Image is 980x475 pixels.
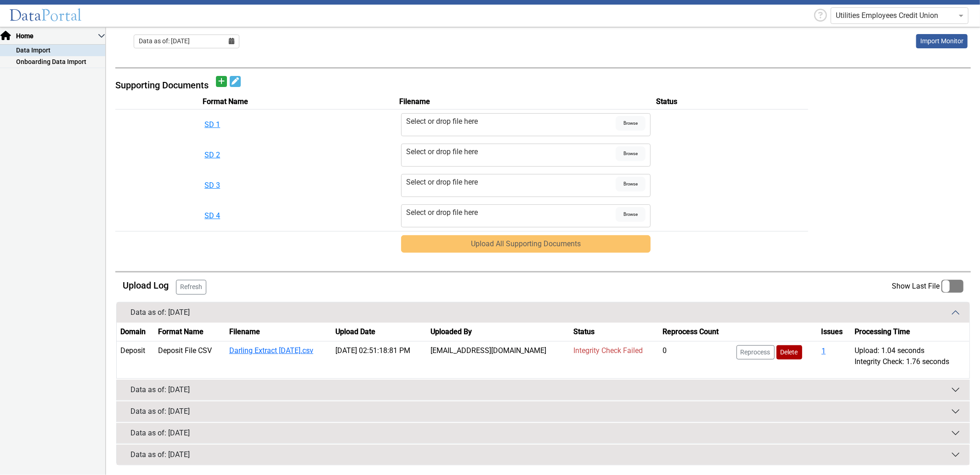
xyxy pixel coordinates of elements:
div: Select or drop file here [406,207,616,218]
div: Select or drop file here [406,177,616,188]
th: Issues [817,323,851,342]
th: Reprocess Count [659,323,732,342]
div: Upload: 1.04 seconds [855,345,966,356]
h5: Supporting Documents [115,80,212,91]
button: Edit document [230,76,241,87]
button: SD 1 [204,119,325,130]
a: This is available for Darling Employees only [916,34,968,48]
app-toggle-switch: Enable this to show only the last file loaded [892,280,963,295]
div: Select or drop file here [406,116,616,127]
a: Darling Extract [DATE].csv [229,346,313,355]
span: Home [15,31,98,41]
div: Data as of: [DATE] [130,428,190,439]
th: Processing Time [851,323,969,342]
button: Data as of: [DATE] [117,423,969,443]
div: Select or drop file here [406,146,616,157]
span: Portal [41,6,82,25]
th: Filename [226,323,332,342]
span: Data [9,6,41,25]
table: History [117,323,969,371]
div: Help [810,7,831,25]
button: Data as of: [DATE] [117,401,969,422]
button: SD 2 [204,150,325,161]
th: Format Name [154,323,225,342]
th: Status [570,323,659,342]
button: Data as of: [DATE] [117,445,969,465]
button: SD 4 [204,210,325,221]
button: Data as of: [DATE] [117,302,969,323]
span: Integrity Check Failed [574,346,643,355]
button: SD 3 [204,180,325,191]
button: Reprocess [736,345,775,359]
th: Status [654,94,808,110]
td: [DATE] 02:51:18:81 PM [332,341,427,371]
td: 0 [659,341,732,371]
ng-select: Utilities Employees Credit Union [831,7,969,24]
div: Data as of: [DATE] [130,384,190,395]
button: Refresh [176,280,206,295]
span: Browse [616,207,646,222]
button: 1 [821,345,826,357]
div: Data as of: [DATE] [130,307,190,318]
div: Integrity Check: 1.76 seconds [855,356,966,367]
span: Data as of: [DATE] [139,36,190,46]
td: [EMAIL_ADDRESS][DOMAIN_NAME] [427,341,570,371]
th: Filename [397,94,654,110]
td: Deposit File CSV [154,341,225,371]
th: Upload Date [332,323,427,342]
div: Data as of: [DATE] [130,449,190,460]
button: Delete [776,345,802,359]
table: SupportingDocs [115,94,971,256]
th: Domain [117,323,154,342]
span: Browse [616,146,646,161]
span: Browse [616,116,646,131]
td: Deposit [117,341,154,371]
h5: Upload Log [123,280,169,291]
button: Add document [216,76,227,87]
label: Show Last File [892,280,963,293]
th: Format Name [201,94,329,110]
div: Data as of: [DATE] [130,406,190,417]
th: Uploaded By [427,323,570,342]
button: Data as of: [DATE] [117,380,969,400]
span: Browse [616,177,646,191]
